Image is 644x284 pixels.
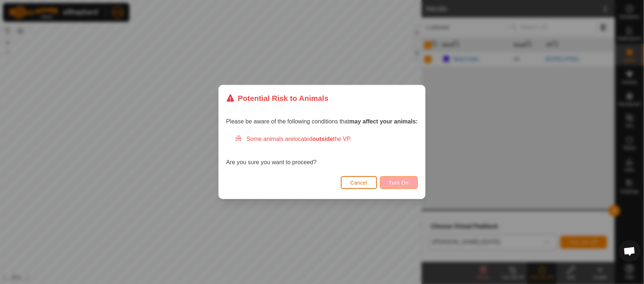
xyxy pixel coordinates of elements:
button: Turn On [380,176,418,189]
a: Open chat [619,240,641,262]
strong: may affect your animals: [349,118,418,125]
span: located the VP. [294,136,352,142]
span: Please be aware of the following conditions that [226,118,418,125]
div: Some animals are [235,135,418,143]
span: Turn On [389,180,409,186]
button: Cancel [341,176,377,189]
div: Are you sure you want to proceed? [226,135,418,167]
div: Potential Risk to Animals [226,92,329,104]
span: Cancel [350,180,368,186]
strong: outside [313,136,333,142]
